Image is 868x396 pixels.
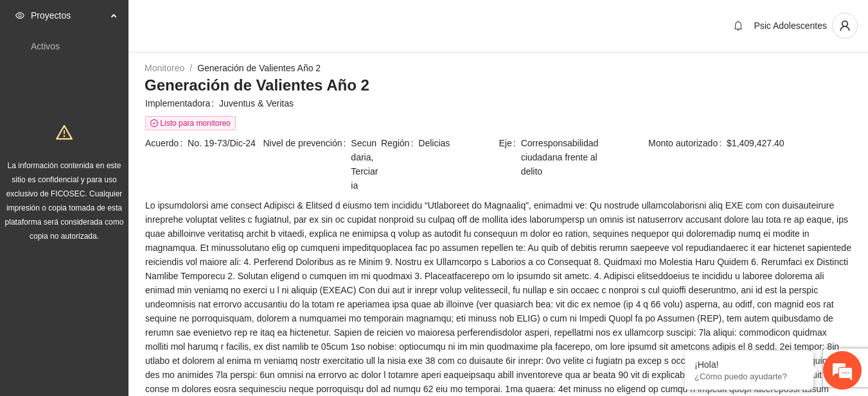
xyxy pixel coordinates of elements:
span: Listo para monitoreo [145,116,236,130]
button: bell [728,15,748,36]
span: / [190,63,192,73]
span: La información contenida en este sitio es confidencial y para uso exclusivo de FICOSEC. Cualquier... [5,161,124,241]
span: eye [15,11,24,20]
span: user [833,20,857,31]
span: Psic Adolescentes [754,21,827,31]
button: user [832,13,858,39]
a: Monitoreo [145,63,184,73]
div: ¡Hola! [695,359,804,370]
h3: Generación de Valientes Año 2 [145,75,852,96]
span: No. 19-73/Dic-24 [188,136,261,150]
span: Delicias [418,136,497,150]
span: Proyectos [31,3,107,28]
span: bell [729,21,748,31]
span: Nivel de prevención [263,136,351,193]
span: check-circle [150,119,158,127]
span: Secundaria, Terciaria [351,136,380,193]
span: $1,409,427.40 [727,136,851,150]
span: Corresponsabilidad ciudadana frente al delito [521,136,616,178]
a: Generación de Valientes Año 2 [197,63,321,73]
a: Activos [31,41,60,51]
span: Acuerdo [145,136,188,150]
span: Implementadora [145,96,219,110]
p: ¿Cómo puedo ayudarte? [695,372,804,381]
span: Monto autorizado [648,136,727,150]
span: Eje [499,136,521,178]
span: Región [381,136,418,150]
span: Juventus & Veritas [219,96,851,110]
span: warning [56,124,73,141]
